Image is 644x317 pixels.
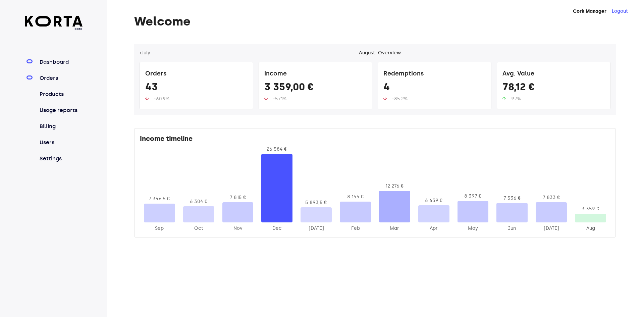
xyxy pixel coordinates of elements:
[383,81,486,96] div: 4
[38,106,83,114] a: Usage reports
[38,74,83,82] a: Orders
[575,206,606,212] div: 3 359 €
[383,97,387,100] img: up
[261,146,292,153] div: 26 584 €
[496,195,528,202] div: 7 536 €
[340,194,371,200] div: 8 144 €
[145,97,149,100] img: up
[359,50,401,56] div: August - Overview
[418,197,449,204] div: 6 639 €
[383,67,486,81] div: Redemptions
[38,90,83,98] a: Products
[496,225,528,232] div: 2025-Jun
[392,96,408,102] span: -85.2%
[25,16,83,27] img: Korta
[144,225,175,232] div: 2024-Sep
[144,196,175,202] div: 7 346,5 €
[25,27,83,31] span: beta
[222,194,254,201] div: 7 815 €
[145,81,248,96] div: 43
[264,81,367,96] div: 3 359,00 €
[183,198,214,205] div: 6 304 €
[301,225,332,232] div: 2025-Jan
[418,225,449,232] div: 2025-Apr
[222,225,254,232] div: 2024-Nov
[502,97,506,100] img: up
[145,67,248,81] div: Orders
[140,134,610,146] div: Income timeline
[573,8,606,14] strong: Cork Manager
[38,122,83,130] a: Billing
[458,193,489,200] div: 8 397 €
[183,225,214,232] div: 2024-Oct
[25,16,83,31] a: beta
[261,225,292,232] div: 2024-Dec
[340,225,371,232] div: 2025-Feb
[502,67,605,81] div: Avg. Value
[301,199,332,206] div: 5 893,5 €
[134,15,616,28] h1: Welcome
[536,194,567,201] div: 7 833 €
[38,155,83,163] a: Settings
[379,183,410,190] div: 12 276 €
[38,58,83,66] a: Dashboard
[511,96,521,102] span: 9.7%
[379,225,410,232] div: 2025-Mar
[154,96,169,102] span: -60.9%
[264,67,367,81] div: Income
[612,8,628,15] button: Logout
[140,50,150,56] button: ‹July
[458,225,489,232] div: 2025-May
[575,225,606,232] div: 2025-Aug
[38,139,83,147] a: Users
[502,81,605,96] div: 78,12 €
[536,225,567,232] div: 2025-Jul
[264,97,268,100] img: up
[273,96,286,102] span: -57.1%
